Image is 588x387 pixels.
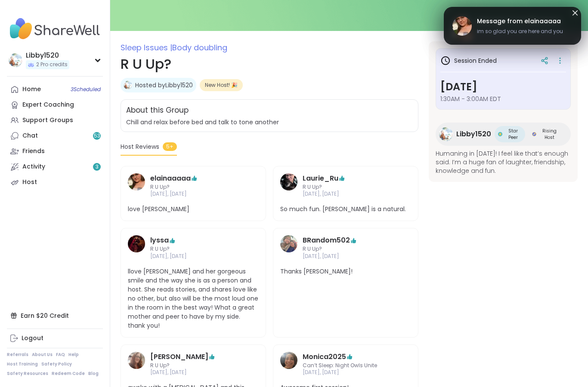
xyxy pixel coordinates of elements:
span: Rising Host [538,128,560,141]
span: Message from elainaaaaa [477,17,563,26]
span: love [PERSON_NAME] [128,205,259,214]
span: Sleep Issues | [121,42,172,53]
span: 53 [94,132,100,140]
span: Libby1520 [456,129,491,139]
img: dodi [128,352,145,369]
div: Chat [22,132,38,140]
span: 2 Pro credits [36,61,68,68]
h3: [DATE] [440,79,566,95]
a: Host [7,175,103,190]
div: Host [22,178,37,187]
span: Host Reviews [121,142,159,151]
a: elainaaaaa [150,173,191,184]
img: elainaaaaa [128,173,145,190]
span: Body doubling [172,42,227,53]
span: R U Up? [303,184,389,191]
span: [DATE], [DATE] [303,253,389,260]
div: Libby1520 [26,51,69,60]
a: Referrals [7,352,28,358]
a: Redeem Code [52,371,85,377]
span: Humaning in [DATE]! I feel like that’s enough said. I’m a huge fan of laughter, friendship, knowl... [436,149,571,175]
a: BRandom502 [303,235,350,246]
a: [PERSON_NAME] [150,352,208,362]
a: Monica2025 [303,352,346,362]
span: im so glad you are here and you [477,28,563,35]
div: Earn $20 Credit [7,308,103,323]
span: R U Up? [150,362,236,369]
span: R U Up? [150,246,236,253]
span: Can’t Sleep: Night Owls Unite [303,362,389,369]
h2: About this Group [126,105,189,116]
a: Home3Scheduled [7,82,103,97]
a: elainaaaaaMessage from elainaaaaaim so glad you are here and you [452,12,573,40]
img: Libby1520 [124,81,132,89]
a: lyssa [150,235,169,246]
a: Expert Coaching [7,97,103,113]
a: Chat53 [7,128,103,144]
a: Friends [7,144,103,159]
img: Libby1520 [439,127,453,141]
a: Safety Policy [41,361,72,367]
a: Hosted byLibby1520 [135,81,193,89]
h1: R U Up? [121,54,418,74]
img: elainaaaaa [452,16,472,36]
div: Logout [22,334,43,343]
span: [DATE], [DATE] [150,369,236,376]
img: ShareWell Nav Logo [7,14,103,44]
a: Monica2025 [280,352,297,377]
div: Home [22,85,41,94]
a: Activity3 [7,159,103,175]
a: lyssa [128,235,145,260]
span: [DATE], [DATE] [150,253,236,260]
span: R U Up? [303,246,389,253]
a: Safety Resources [7,371,48,377]
span: Thanks [PERSON_NAME]! [280,267,411,276]
a: Laurie_Ru [303,173,338,184]
img: Libby1520 [9,53,22,67]
a: Blog [88,371,99,377]
div: Friends [22,147,45,156]
a: About Us [32,352,53,358]
a: Libby1520Libby1520Star PeerStar PeerRising HostRising Host [436,123,571,146]
img: Star Peer [498,132,502,136]
span: So much fun. [PERSON_NAME] is a natural. [280,205,411,214]
div: Activity [22,163,45,171]
img: Laurie_Ru [280,173,297,190]
a: Host Training [7,361,38,367]
a: elainaaaaa [128,173,145,198]
h3: Session Ended [440,55,497,66]
span: 1:30AM - 3:00AM EDT [440,95,566,103]
a: Help [68,352,79,358]
img: BRandom502 [280,235,297,252]
div: New Host! 🎉 [200,79,243,91]
a: dodi [128,352,145,377]
img: lyssa [128,235,145,252]
img: Rising Host [532,132,536,136]
span: 3 Scheduled [71,86,101,93]
a: Support Groups [7,113,103,128]
span: Chill and relax before bed and talk to tone another [126,118,413,126]
span: [DATE], [DATE] [303,369,389,376]
span: [DATE], [DATE] [303,190,389,198]
div: Support Groups [22,116,73,125]
div: Expert Coaching [22,101,74,109]
img: Monica2025 [280,352,297,369]
span: 3 [96,163,99,171]
a: Logout [7,331,103,346]
span: R U Up? [150,184,236,191]
span: 5+ [163,142,177,151]
span: llove [PERSON_NAME] and her gorgeous smile and the way she is as a person and host. She reads sto... [128,267,259,330]
span: [DATE], [DATE] [150,190,236,198]
a: FAQ [56,352,65,358]
span: Star Peer [504,128,522,141]
a: BRandom502 [280,235,297,260]
a: Laurie_Ru [280,173,297,198]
